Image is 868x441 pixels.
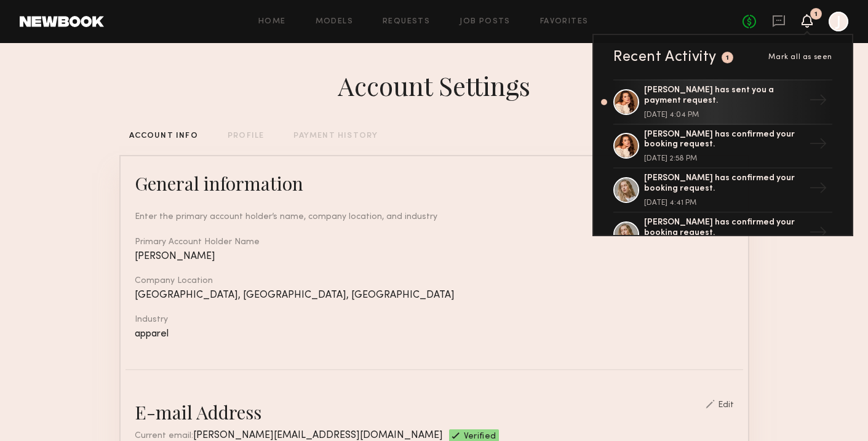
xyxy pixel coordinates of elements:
div: → [804,174,832,206]
div: Account Settings [338,68,530,103]
div: PAYMENT HISTORY [293,132,378,140]
a: [PERSON_NAME] has confirmed your booking request.→ [613,213,832,257]
div: [DATE] 4:41 PM [644,199,804,207]
div: Edit [718,401,734,410]
a: Requests [383,18,430,26]
div: 1 [814,11,818,18]
div: apparel [135,329,734,340]
div: ACCOUNT INFO [129,132,198,140]
a: [PERSON_NAME] has confirmed your booking request.[DATE] 4:41 PM→ [613,169,832,213]
div: Recent Activity [613,50,717,65]
div: General information [135,171,303,196]
div: [DATE] 2:58 PM [644,155,804,162]
a: [PERSON_NAME] has sent you a payment request.[DATE] 4:04 PM→ [613,79,832,125]
div: [PERSON_NAME] has confirmed your booking request. [644,218,804,239]
div: E-mail Address [135,400,261,424]
div: [PERSON_NAME] has confirmed your booking request. [644,173,804,194]
a: J [829,12,848,31]
a: Job Posts [460,18,511,26]
span: Mark all as seen [768,54,832,61]
a: Favorites [540,18,589,26]
a: Models [316,18,353,26]
div: → [804,130,832,162]
div: Enter the primary account holder’s name, company location, and industry [135,210,734,223]
div: Industry [135,316,734,324]
div: → [804,218,832,250]
span: [PERSON_NAME][EMAIL_ADDRESS][DOMAIN_NAME] [193,431,443,440]
a: Home [258,18,286,26]
div: [PERSON_NAME] has confirmed your booking request. [644,130,804,151]
div: → [804,86,832,118]
a: [PERSON_NAME] has confirmed your booking request.[DATE] 2:58 PM→ [613,125,832,169]
div: Primary Account Holder Name [135,238,734,247]
div: Company Location [135,277,734,285]
div: [PERSON_NAME] [135,252,734,262]
div: 1 [726,55,730,62]
div: [GEOGRAPHIC_DATA], [GEOGRAPHIC_DATA], [GEOGRAPHIC_DATA] [135,290,734,301]
div: [PERSON_NAME] has sent you a payment request. [644,85,804,106]
div: [DATE] 4:04 PM [644,111,804,119]
div: PROFILE [228,132,264,140]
